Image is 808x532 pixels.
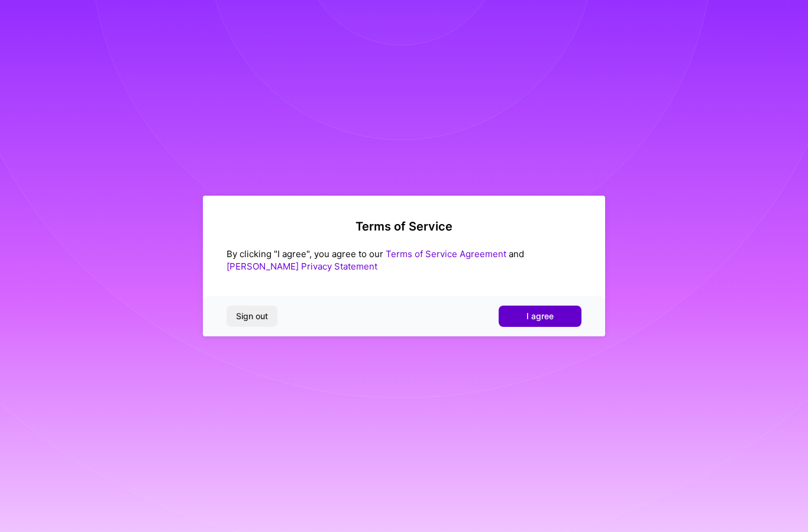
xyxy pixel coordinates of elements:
button: I agree [499,306,581,327]
a: [PERSON_NAME] Privacy Statement [227,261,377,272]
span: Sign out [236,310,268,322]
h2: Terms of Service [227,219,581,233]
a: Terms of Service Agreement [386,248,506,259]
span: I agree [526,310,554,322]
button: Sign out [227,306,277,327]
div: By clicking "I agree", you agree to our and [227,248,581,273]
